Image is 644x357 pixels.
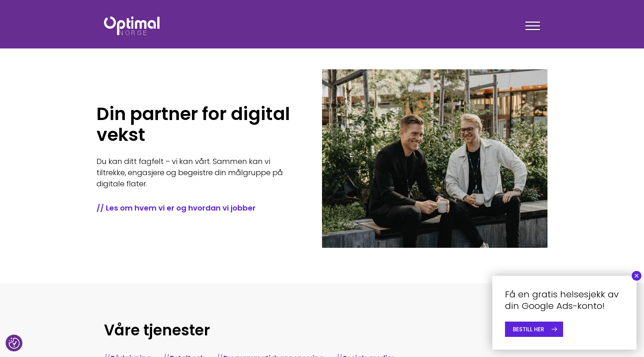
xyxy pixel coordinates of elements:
[9,338,20,349] img: Revisit consent button
[104,16,160,35] img: Optimal Norge
[97,203,300,213] a: // Les om hvem vi er og hvordan vi jobber
[632,271,641,281] button: Close
[505,288,624,312] h4: Få en gratis helsesjekk av din Google Ads-konto!
[97,156,300,189] p: Du kan ditt fagfelt – vi kan vårt. Sammen kan vi tiltrekke, engasjere og begeistre din målgruppe ...
[97,104,300,145] h1: Din partner for digital vekst
[505,322,563,337] a: BESTILL HER
[9,338,20,349] button: Samtykkepreferanser
[104,320,540,340] h2: Våre tjenester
